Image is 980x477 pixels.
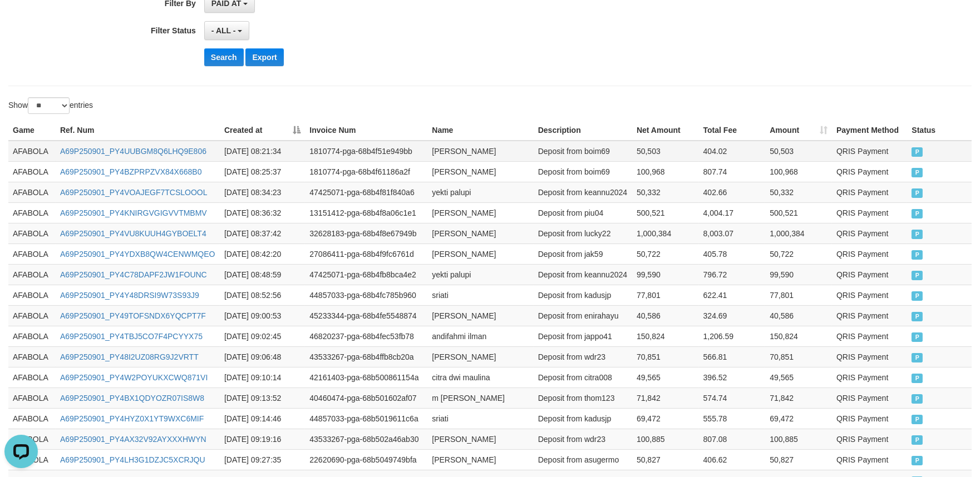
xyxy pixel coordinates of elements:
[427,244,533,264] td: [PERSON_NAME]
[60,270,207,279] a: A69P250901_PY4C78DAPF2JW1FOUNC
[534,387,632,408] td: Deposit from thom123
[765,305,832,326] td: 40,586
[912,230,923,239] span: PAID
[8,346,56,367] td: AFABOLA
[912,209,923,218] span: PAID
[534,305,632,326] td: Deposit from enirahayu
[912,250,923,260] span: PAID
[699,326,766,346] td: 1,206.59
[8,141,56,162] td: AFABOLA
[912,168,923,177] span: PAID
[305,182,427,202] td: 47425071-pga-68b4f81f840a6
[632,387,699,408] td: 71,842
[8,202,56,223] td: AFABOLA
[305,305,427,326] td: 45233344-pga-68b4fe5548874
[632,223,699,244] td: 1,000,384
[632,264,699,285] td: 99,590
[427,264,533,285] td: yekti palupi
[60,455,205,464] a: A69P250901_PY4LH3G1DZJC5XCRJQU
[8,264,56,285] td: AFABOLA
[427,120,533,141] th: Name
[8,305,56,326] td: AFABOLA
[427,449,533,470] td: [PERSON_NAME]
[8,367,56,387] td: AFABOLA
[912,147,923,157] span: PAID
[699,449,766,470] td: 406.62
[832,326,907,346] td: QRIS Payment
[220,223,305,244] td: [DATE] 08:37:42
[60,147,206,156] a: A69P250901_PY4UUBGM8Q6LHQ9E806
[305,429,427,449] td: 43533267-pga-68b502a46ab30
[699,161,766,182] td: 807.74
[8,223,56,244] td: AFABOLA
[211,26,236,35] span: - ALL -
[699,223,766,244] td: 8,003.07
[912,291,923,301] span: PAID
[765,223,832,244] td: 1,000,384
[699,387,766,408] td: 574.74
[427,387,533,408] td: m [PERSON_NAME]
[632,346,699,367] td: 70,851
[427,305,533,326] td: [PERSON_NAME]
[699,346,766,367] td: 566.81
[220,408,305,429] td: [DATE] 09:14:46
[60,250,215,259] a: A69P250901_PY4YDXB8QW4CENWMQEO
[832,244,907,264] td: QRIS Payment
[912,332,923,342] span: PAID
[305,346,427,367] td: 43533267-pga-68b4ffb8cb20a
[765,408,832,429] td: 69,472
[765,120,832,141] th: Amount: activate to sort column ascending
[765,264,832,285] td: 99,590
[912,456,923,465] span: PAID
[632,449,699,470] td: 50,827
[427,141,533,162] td: [PERSON_NAME]
[534,326,632,346] td: Deposit from jappo41
[765,449,832,470] td: 50,827
[832,264,907,285] td: QRIS Payment
[427,285,533,305] td: sriati
[8,285,56,305] td: AFABOLA
[832,408,907,429] td: QRIS Payment
[632,161,699,182] td: 100,968
[632,285,699,305] td: 77,801
[305,202,427,223] td: 13151412-pga-68b4f8a06c1e1
[912,394,923,404] span: PAID
[220,202,305,223] td: [DATE] 08:36:32
[305,161,427,182] td: 1810774-pga-68b4f61186a2f
[8,161,56,182] td: AFABOLA
[305,326,427,346] td: 46820237-pga-68b4fec53fb78
[632,326,699,346] td: 150,824
[60,311,206,320] a: A69P250901_PY49TOFSNDX6YQCPT7F
[60,229,206,238] a: A69P250901_PY4VU8KUUH4GYBOELT4
[220,367,305,387] td: [DATE] 09:10:14
[305,141,427,162] td: 1810774-pga-68b4f51e949bb
[60,332,203,341] a: A69P250901_PY4TBJ5CO7F4PCYYX75
[220,387,305,408] td: [DATE] 09:13:52
[534,182,632,202] td: Deposit from keannu2024
[534,367,632,387] td: Deposit from citra008
[832,367,907,387] td: QRIS Payment
[8,429,56,449] td: AFABOLA
[832,429,907,449] td: QRIS Payment
[245,48,283,66] button: Export
[305,449,427,470] td: 22620690-pga-68b5049749bfa
[60,167,202,176] a: A69P250901_PY4BZPRPZVX84X668B0
[220,326,305,346] td: [DATE] 09:02:45
[699,120,766,141] th: Total Fee
[832,285,907,305] td: QRIS Payment
[305,264,427,285] td: 47425071-pga-68b4fb8bca4e2
[832,182,907,202] td: QRIS Payment
[765,285,832,305] td: 77,801
[912,353,923,362] span: PAID
[60,435,206,444] a: A69P250901_PY4AX32V92AYXXXHWYN
[60,352,199,361] a: A69P250901_PY48I2UZ08RG9J2VRTT
[305,408,427,429] td: 44857033-pga-68b5019611c6a
[427,408,533,429] td: sriati
[832,120,907,141] th: Payment Method
[632,202,699,223] td: 500,521
[220,141,305,162] td: [DATE] 08:21:34
[305,367,427,387] td: 42161403-pga-68b500861154a
[220,285,305,305] td: [DATE] 08:52:56
[699,285,766,305] td: 622.41
[28,97,70,114] select: Showentries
